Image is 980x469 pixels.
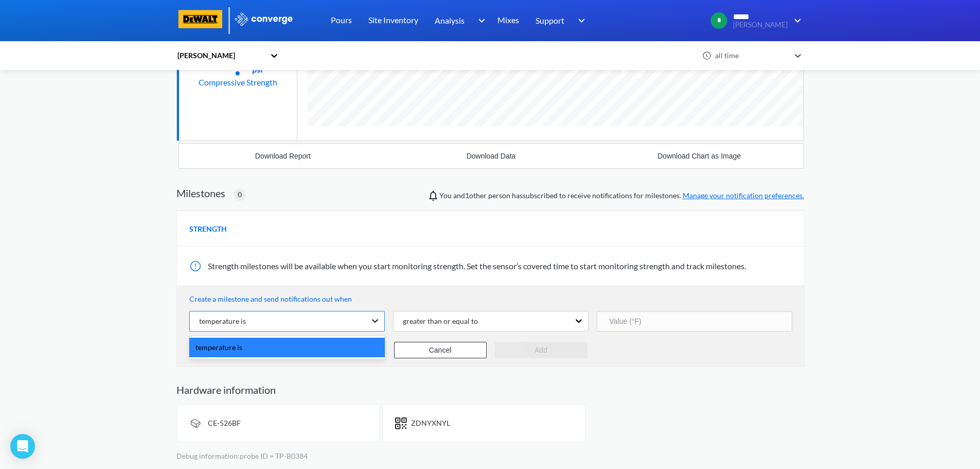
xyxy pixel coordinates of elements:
[427,189,439,202] img: notifications-icon.svg
[595,144,804,168] button: Download Chart as Image
[733,21,788,29] span: [PERSON_NAME]
[387,144,595,168] button: Download Data
[238,189,242,200] span: 0
[176,10,225,28] img: logo-dewalt.svg
[465,191,487,200] span: Clay
[435,14,465,27] span: Analysis
[657,152,741,160] div: Download Chart as Image
[395,417,407,429] img: icon-short-text.svg
[395,316,478,327] div: greater than or equal to
[471,14,488,27] img: downArrow.svg
[536,14,564,27] span: Support
[208,419,241,427] span: CE-526BF
[495,342,587,358] button: Add
[189,293,792,305] p: Create a milestone and send notifications out when
[439,190,804,201] span: You and person has subscribed to receive notifications for milestones.
[411,419,450,427] span: ZDNYXNYL
[176,187,225,199] h2: Milestones
[189,338,385,357] div: temperature is
[394,342,487,358] button: Cancel
[10,434,35,459] div: Open Intercom Messenger
[176,384,804,396] h2: Hardware information
[191,316,246,327] div: temperature is
[597,311,792,332] input: Value (°F)
[788,14,804,27] img: downArrow.svg
[179,144,387,168] button: Download Report
[176,450,804,462] p: Debug information: probe ID = TP-B0384
[208,261,746,271] span: Strength milestones will be available when you start monitoring strength. Set the sensor’s covere...
[199,76,277,89] div: Compressive Strength
[189,417,202,429] img: signal-icon.svg
[467,152,516,160] div: Download Data
[176,50,265,61] div: [PERSON_NAME]
[702,51,711,60] img: icon-clock.svg
[234,12,294,26] img: logo_ewhite.svg
[712,50,790,61] div: all time
[572,14,588,27] img: downArrow.svg
[255,152,311,160] div: Download Report
[189,223,227,235] span: STRENGTH
[683,191,804,200] a: Manage your notification preferences.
